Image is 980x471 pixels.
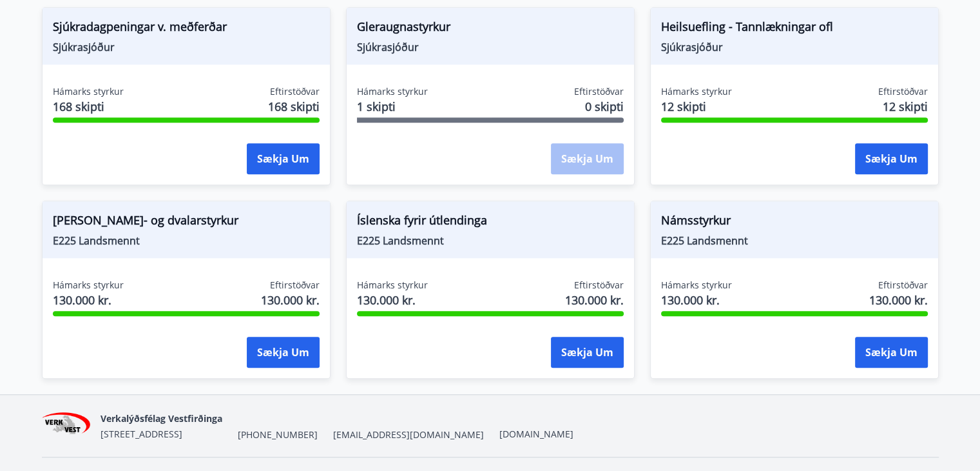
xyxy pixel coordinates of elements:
span: 130.000 kr. [869,292,928,308]
span: Sjúkrasjóður [357,40,624,54]
span: Íslenska fyrir útlendinga [357,212,624,234]
span: Hámarks styrkur [357,279,428,292]
a: [DOMAIN_NAME] [499,428,573,440]
span: Eftirstöðvar [574,279,624,292]
span: Hámarks styrkur [53,279,124,292]
span: 130.000 kr. [357,292,428,308]
span: [PERSON_NAME]- og dvalarstyrkur [53,212,320,234]
span: Eftirstöðvar [574,85,624,98]
span: Heilsuefling - Tannlækningar ofl [661,18,928,40]
span: Eftirstöðvar [270,279,320,292]
span: Hámarks styrkur [661,279,732,292]
span: E225 Landsmennt [357,234,624,248]
span: 130.000 kr. [53,292,124,308]
span: 0 skipti [585,98,624,115]
span: Eftirstöðvar [270,85,320,98]
span: 12 skipti [883,98,928,115]
span: Hámarks styrkur [53,85,124,98]
span: Verkalýðsfélag Vestfirðinga [101,412,222,425]
span: 130.000 kr. [661,292,732,308]
button: Sækja um [855,337,928,368]
span: Sjúkrasjóður [661,40,928,54]
button: Sækja um [855,143,928,174]
button: Sækja um [551,337,624,368]
span: Hámarks styrkur [357,85,428,98]
span: 1 skipti [357,98,428,115]
span: 130.000 kr. [261,292,320,308]
span: E225 Landsmennt [53,234,320,248]
span: Sjúkrasjóður [53,40,320,54]
span: Eftirstöðvar [878,85,928,98]
span: Gleraugnastyrkur [357,18,624,40]
span: 168 skipti [268,98,320,115]
span: [STREET_ADDRESS] [101,428,182,440]
span: E225 Landsmennt [661,234,928,248]
button: Sækja um [247,337,320,368]
span: 130.000 kr. [565,292,624,308]
span: Eftirstöðvar [878,279,928,292]
span: 168 skipti [53,98,124,115]
span: Námsstyrkur [661,212,928,234]
span: [EMAIL_ADDRESS][DOMAIN_NAME] [333,428,484,441]
img: jihgzMk4dcgjRAW2aMgpbAqQEG7LZi0j9dOLAUvz.png [42,412,91,440]
span: Sjúkradagpeningar v. meðferðar [53,18,320,40]
span: [PHONE_NUMBER] [238,428,318,441]
span: 12 skipti [661,98,732,115]
button: Sækja um [247,143,320,174]
span: Hámarks styrkur [661,85,732,98]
